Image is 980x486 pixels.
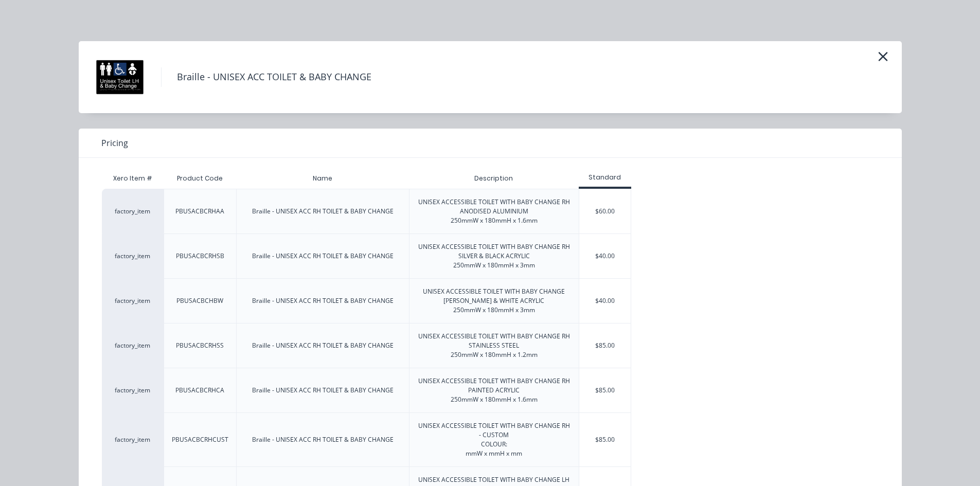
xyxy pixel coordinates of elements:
[175,386,224,395] div: PBUSACBCRHCA
[466,166,521,191] div: Description
[418,376,570,404] div: UNISEX ACCESSIBLE TOILET WITH BABY CHANGE RH PAINTED ACRYLIC 250mmW x 180mmH x 1.6mm
[102,189,164,233] div: factory_item
[161,67,387,87] h4: Braille - UNISEX ACC TOILET & BABY CHANGE
[579,279,631,323] div: $40.00
[579,413,631,466] div: $85.00
[252,386,394,395] div: Braille - UNISEX ACC RH TOILET & BABY CHANGE
[175,207,224,216] div: PBUSACBCRHAA
[252,435,394,444] div: Braille - UNISEX ACC RH TOILET & BABY CHANGE
[172,435,228,444] div: PBUSACBCRHCUST
[176,296,223,305] div: PBUSACBCHBW
[101,137,128,149] span: Pricing
[102,412,164,466] div: factory_item
[418,287,571,315] div: UNISEX ACCESSIBLE TOILET WITH BABY CHANGE [PERSON_NAME] & WHITE ACRYLIC 250mmW x 180mmH x 3mm
[102,278,164,323] div: factory_item
[102,168,164,189] div: Xero Item #
[418,197,570,225] div: UNISEX ACCESSIBLE TOILET WITH BABY CHANGE RH ANODISED ALUMINIUM 250mmW x 180mmH x 1.6mm
[102,323,164,368] div: factory_item
[418,332,570,359] div: UNISEX ACCESSIBLE TOILET WITH BABY CHANGE RH STAINLESS STEEL 250mmW x 180mmH x 1.2mm
[579,368,631,412] div: $85.00
[252,296,394,305] div: Braille - UNISEX ACC RH TOILET & BABY CHANGE
[169,166,231,191] div: Product Code
[252,207,394,216] div: Braille - UNISEX ACC RH TOILET & BABY CHANGE
[305,166,341,191] div: Name
[579,189,631,233] div: $60.00
[94,51,146,103] img: Braille - UNISEX ACC TOILET & BABY CHANGE
[579,234,631,278] div: $40.00
[102,368,164,412] div: factory_item
[579,323,631,368] div: $85.00
[176,251,224,261] div: PBUSACBCRHSB
[252,251,394,261] div: Braille - UNISEX ACC RH TOILET & BABY CHANGE
[102,233,164,278] div: factory_item
[418,242,570,270] div: UNISEX ACCESSIBLE TOILET WITH BABY CHANGE RH SILVER & BLACK ACRYLIC 250mmW x 180mmH x 3mm
[252,341,394,350] div: Braille - UNISEX ACC RH TOILET & BABY CHANGE
[418,421,571,458] div: UNISEX ACCESSIBLE TOILET WITH BABY CHANGE RH - CUSTOM COLOUR: mmW x mmH x mm
[176,341,224,350] div: PBUSACBCRHSS
[579,173,631,182] div: Standard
